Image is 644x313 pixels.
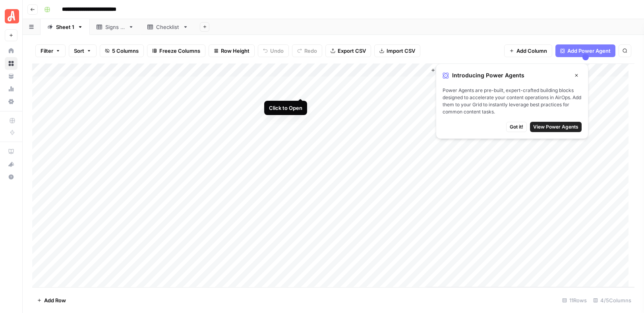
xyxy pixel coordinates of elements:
span: Redo [304,47,317,55]
button: What's new? [5,158,17,171]
button: Add Column [427,65,469,75]
button: Row Height [209,44,255,57]
a: Settings [5,95,17,108]
button: Freeze Columns [147,44,205,57]
span: Row Height [221,47,249,55]
button: Workspace: Angi [5,6,17,26]
div: 4/5 Columns [590,294,634,307]
span: Add Column [516,47,547,55]
div: Checklist [156,23,180,31]
button: Export CSV [325,44,371,57]
span: Undo [270,47,284,55]
span: Import CSV [387,47,415,55]
span: Power Agents are pre-built, expert-crafted building blocks designed to accelerate your content op... [443,87,582,115]
a: AirOps Academy [5,145,17,158]
button: Sort [69,44,97,57]
div: Sheet 1 [56,23,74,31]
button: Add Row [32,294,71,307]
div: Introducing Power Agents [443,70,582,81]
span: Sort [74,47,84,55]
span: 5 Columns [112,47,139,55]
div: What's new? [5,158,17,170]
button: View Power Agents [530,122,582,132]
a: Browse [5,57,17,70]
a: Usage [5,83,17,95]
span: Freeze Columns [159,47,200,55]
div: Signs of [105,23,125,31]
a: Sheet 1 [41,19,90,35]
span: Export CSV [338,47,366,55]
span: Got it! [510,123,523,131]
button: Help + Support [5,171,17,183]
button: Undo [258,44,289,57]
a: Your Data [5,70,17,83]
a: Checklist [141,19,195,35]
div: Click to Open [269,104,302,112]
button: Add Column [504,44,552,57]
a: Signs of [90,19,141,35]
span: Add Row [44,296,66,304]
button: Redo [292,44,322,57]
span: View Power Agents [533,123,578,131]
button: Got it! [506,122,527,132]
button: Add Power Agent [555,44,615,57]
a: Home [5,44,17,57]
div: 11 Rows [559,294,590,307]
button: 5 Columns [100,44,144,57]
button: Import CSV [374,44,420,57]
span: Filter [41,47,53,55]
span: Add Power Agent [567,47,611,55]
img: Angi Logo [5,9,19,23]
button: Filter [35,44,66,57]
